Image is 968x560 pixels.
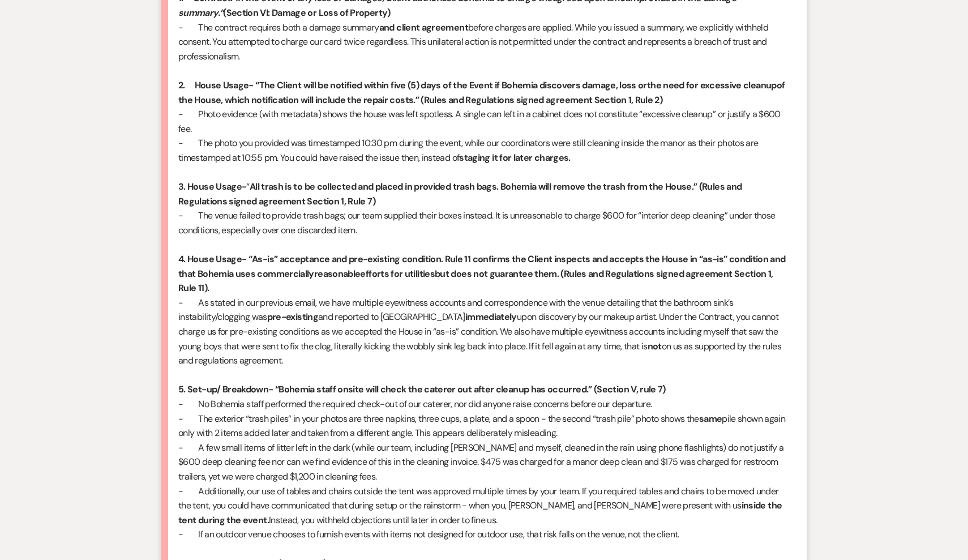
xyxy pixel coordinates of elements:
strong: All trash is to be collected and placed in provided trash bags. Bohemia will remove the trash fro... [178,181,742,207]
span: on us as supported by the rules and regulations agreement. [178,340,781,367]
strong: immediately [465,311,517,323]
strong: inside the tent during the event. [178,499,782,526]
strong: but does not guarantee them [435,268,557,280]
strong: same [699,413,722,425]
span: - Photo evidence (with metadata) shows the house was left spotless. A single can left in a cabine... [178,108,781,135]
strong: efforts for utilities [360,268,435,280]
span: “ [246,181,249,193]
span: - If an outdoor venue chooses to furnish events with items not designed for outdoor use, that ris... [178,528,679,540]
span: - The photo you provided was timestamped 10:30 pm during the event, while our coordinators were s... [178,137,758,164]
strong: 5. Set-up/ Breakdown- “Bohemia staff onsite will check the caterer out after cleanup has occurred... [178,383,666,395]
strong: 4. House Usage- “As-is” acceptance and pre-existing condition. Rule 11 confirms the Client inspec... [178,253,786,280]
strong: reasonable [314,268,361,280]
span: - The contract requires both a damage summary [178,22,379,33]
strong: pre-existing [267,311,318,323]
span: before charges are applied. While you issued a summary, we explicitly withheld consent. You attem... [178,22,768,62]
strong: and client agreement [379,22,468,33]
strong: 2. House Usage- “The Client will be notified within five (5) days of the Event if Bohemia discove... [178,79,647,91]
span: upon discovery by our makeup artist. Under the Contract, you cannot charge us for pre-existing co... [178,311,778,352]
span: - No Bohemia staff performed the required check-out of our caterer, nor did anyone raise concerns... [178,398,652,410]
strong: not [648,340,662,352]
span: - As stated in our previous email, we have multiple eyewitness accounts and correspondence with t... [178,297,733,323]
span: - The exterior “trash piles” in your photos are three napkins, three cups, a plate, and a spoon -... [178,413,699,425]
span: and reported to [GEOGRAPHIC_DATA] [318,311,465,323]
span: - Additionally, our use of tables and chairs outside the tent was approved multiple times by your... [178,485,778,512]
strong: of the House, which notification will include the repair costs.” (Rules and Regulations signed ag... [178,79,785,106]
span: - The venue failed to provide trash bags; our team supplied their boxes instead. It is unreasonab... [178,210,775,236]
span: - A few small items of litter left in the dark (while our team, including [PERSON_NAME] and mysel... [178,442,783,482]
strong: 3. House Usage- [178,181,246,193]
span: Instead, you withheld objections until later in order to fine us. [269,514,497,526]
strong: the need for excessive cleanup [647,79,777,91]
strong: staging it for later charges. [459,152,570,164]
